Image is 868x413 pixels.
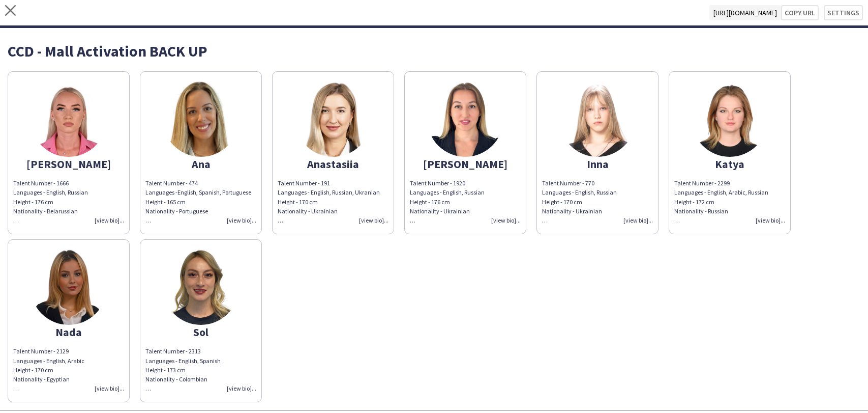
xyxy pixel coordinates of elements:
span: Height - 165 cm [145,198,186,206]
img: thumb-c495bd05-efe2-4577-82d0-4477ed5da2d9.png [163,80,239,157]
span: Languages - English, Russian [542,188,617,196]
div: Nationality - Ukrainian [278,207,388,216]
span: [URL][DOMAIN_NAME] [709,5,781,20]
div: [PERSON_NAME] [13,159,124,169]
img: thumb-127a73c4-72f8-4817-ad31-6bea1b145d02.png [31,249,107,325]
div: Ana [145,159,256,169]
button: Copy url [781,5,819,20]
img: thumb-73ae04f4-6c9a-49e3-bbd0-4b72125e7bf4.png [559,80,636,157]
div: Nada [13,327,124,337]
span: English, Spanish, Portuguese [177,188,251,196]
span: Talent Number - 2299 Languages - English, Arabic, Russian Height - 172 cm Nationality - Russian [674,179,768,224]
div: [PERSON_NAME] [410,159,521,169]
span: Talent Number - 770 [542,179,594,187]
div: Anastasiia [278,159,388,169]
div: Nationality - Portuguese [145,207,256,225]
span: Talent Number - 1666 Languages - English, Russian Height - 176 cm Nationality - Belarussian [13,179,88,224]
span: Talent Number - 1920 Languages - English, Russian Height - 176 cm Nationality - Ukrainian [410,179,485,224]
img: thumb-b9632d01-66db-4e9f-a951-87ed86672750.png [692,80,768,157]
span: Height - 170 cm [542,198,582,206]
span: Talent Number - 2313 Languages - English, Spanish Height - 173 cm Nationality - Colombian [145,347,221,392]
div: Sol [145,327,256,337]
span: Talent Number - 2129 Languages - English, Arabic Height - 170 cm Nationality - Egyptian [13,347,84,392]
img: thumb-66016a75671fc.jpeg [31,80,107,157]
span: Talent Number - 474 Languages - [145,179,198,196]
div: Inna [542,159,653,169]
div: Katya [674,159,785,169]
img: thumb-ec00268c-6805-4636-9442-491a60bed0e9.png [427,80,503,157]
span: Nationality - Ukrainian [542,207,602,215]
img: thumb-52a3d824-ddfa-4a38-a76e-c5eaf954a1e1.png [295,80,371,157]
button: Settings [824,5,863,20]
img: thumb-bdd9a070-a58f-4802-a4fa-63606ae1fa6c.png [163,249,239,325]
div: CCD - Mall Activation BACK UP [8,43,860,59]
span: Talent Number - 191 Languages - English, Russian, Ukranian Height - 170 cm [278,179,380,205]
